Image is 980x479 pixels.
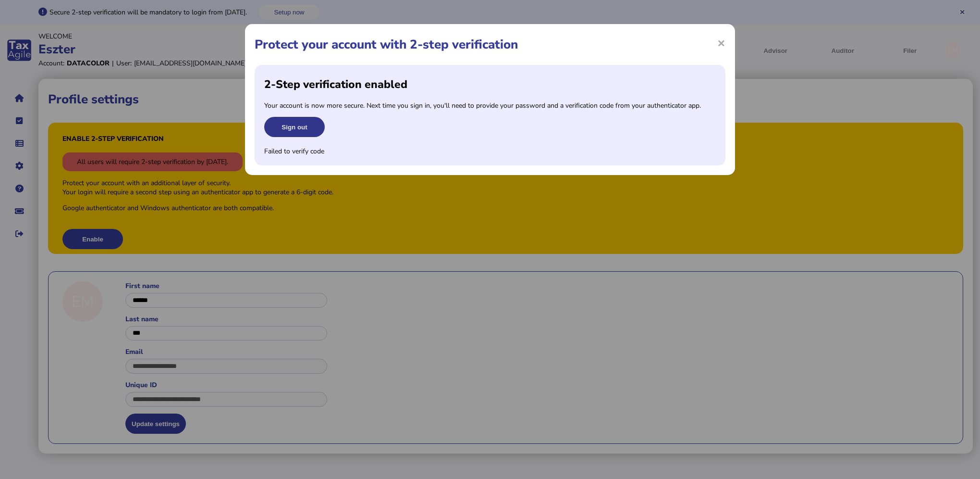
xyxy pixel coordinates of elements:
h2: 2-Step verification enabled [264,77,716,92]
p: Your account is now more secure. Next time you sign in, you'll need to provide your password and ... [264,101,716,110]
button: Sign out [264,117,325,137]
h1: Protect your account with 2-step verification [255,36,725,53]
div: Failed to verify code [264,147,716,156]
span: × [717,34,725,52]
